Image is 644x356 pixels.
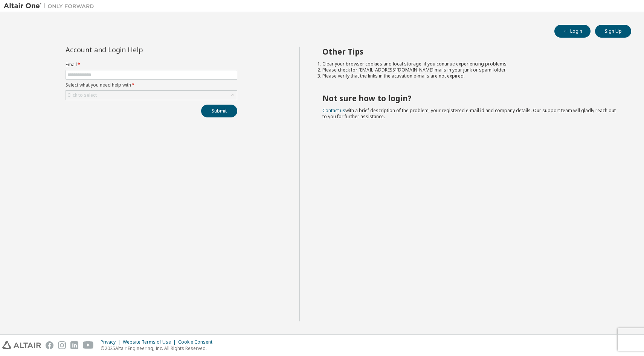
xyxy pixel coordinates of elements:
img: youtube.svg [83,341,94,349]
button: Submit [201,105,237,117]
li: Clear your browser cookies and local storage, if you continue experiencing problems. [322,61,618,67]
font: Login [570,28,582,34]
div: Click to select [67,92,97,98]
h2: Other Tips [322,47,618,56]
a: Contact us [322,107,345,114]
li: Please verify that the links in the activation e-mails are not expired. [322,73,618,79]
button: Login [554,25,591,38]
div: Privacy [101,339,123,345]
font: 2025 Altair Engineering, Inc. All Rights Reserved. [105,345,207,351]
img: facebook.svg [46,341,53,349]
img: instagram.svg [58,341,66,349]
img: linkedin.svg [70,341,78,349]
div: Website Terms of Use [123,339,178,345]
font: Select what you need help with [66,82,131,88]
div: Cookie Consent [178,339,217,345]
font: Email [66,61,77,68]
span: with a brief description of the problem, your registered e-mail id and company details. Our suppo... [322,107,616,120]
div: Account and Login Help [66,47,203,53]
button: Sign Up [595,25,631,38]
img: Altair One [4,2,98,10]
h2: Not sure how to login? [322,93,618,103]
p: © [101,345,217,351]
div: Click to select [66,91,237,100]
img: altair_logo.svg [2,341,41,349]
li: Please check for [EMAIL_ADDRESS][DOMAIN_NAME] mails in your junk or spam folder. [322,67,618,73]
